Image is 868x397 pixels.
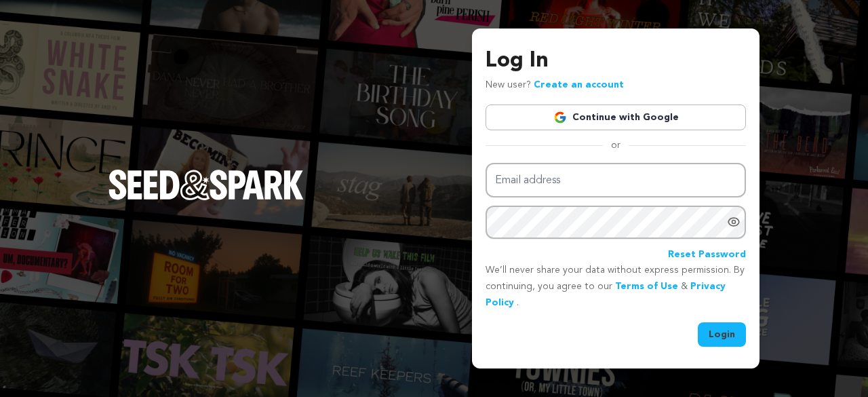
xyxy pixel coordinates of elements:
span: or [603,138,629,152]
p: We’ll never share your data without express permission. By continuing, you agree to our & . [486,263,746,311]
img: Seed&Spark Logo [108,170,304,200]
a: Reset Password [668,247,746,263]
a: Continue with Google [486,105,746,130]
a: Terms of Use [615,282,678,291]
a: Seed&Spark Homepage [108,170,304,227]
h3: Log In [486,45,746,77]
input: Email address [486,163,746,197]
a: Privacy Policy [486,282,726,307]
a: Create an account [534,80,624,90]
a: Show password as plain text. Warning: this will display your password on the screen. [727,215,741,229]
p: New user? [486,77,624,94]
img: Google logo [553,111,567,124]
button: Login [698,322,746,347]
